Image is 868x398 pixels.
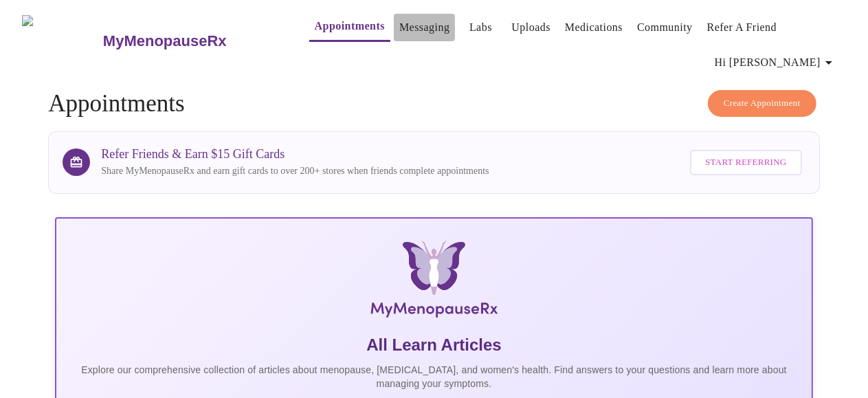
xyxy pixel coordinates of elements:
button: Hi [PERSON_NAME] [709,49,843,76]
h5: All Learn Articles [67,334,800,356]
a: Start Referring [687,143,805,182]
h4: Appointments [48,90,819,118]
a: Messaging [399,18,449,37]
button: Messaging [394,14,455,41]
button: Uploads [506,14,556,41]
h3: MyMenopauseRx [103,32,227,50]
a: Uploads [511,18,550,37]
span: Hi [PERSON_NAME] [715,53,837,72]
span: Create Appointment [724,96,801,111]
h3: Refer Friends & Earn $15 Gift Cards [101,147,489,162]
button: Labs [458,14,502,41]
img: MyMenopauseRx Logo [22,15,101,67]
a: Labs [469,18,492,37]
button: Refer a Friend [702,14,783,41]
span: Start Referring [705,155,786,170]
a: Appointments [315,16,385,36]
button: Medications [559,14,628,41]
a: MyMenopauseRx [101,17,281,65]
a: Medications [565,18,623,37]
a: Refer a Friend [707,18,777,37]
button: Create Appointment [708,90,816,117]
p: Explore our comprehensive collection of articles about menopause, [MEDICAL_DATA], and women's hea... [67,363,800,390]
button: Start Referring [690,150,801,175]
button: Community [632,14,698,41]
a: Community [637,18,693,37]
p: Share MyMenopauseRx and earn gift cards to over 200+ stores when friends complete appointments [101,164,489,178]
img: MyMenopauseRx Logo [181,241,687,323]
button: Appointments [309,12,390,42]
